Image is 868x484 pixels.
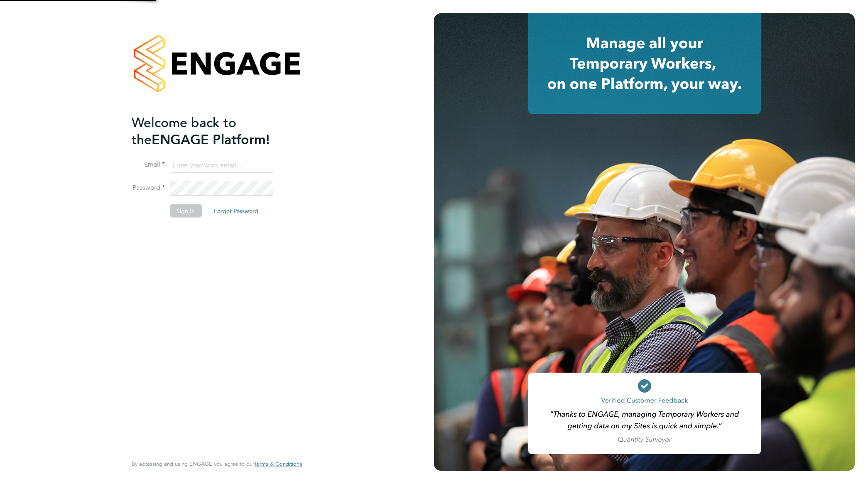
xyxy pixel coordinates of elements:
[132,460,302,467] span: By accessing and using ENGAGE you agree to our
[132,160,165,169] label: Email
[254,460,302,467] span: Terms & Conditions
[170,158,272,173] input: Enter your work email...
[132,114,294,148] h2: ENGAGE Platform!
[254,461,302,467] a: Terms & Conditions
[132,184,165,192] label: Password
[132,114,236,147] span: Welcome back to the
[207,204,265,218] button: Forgot Password
[170,204,201,218] button: Sign In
